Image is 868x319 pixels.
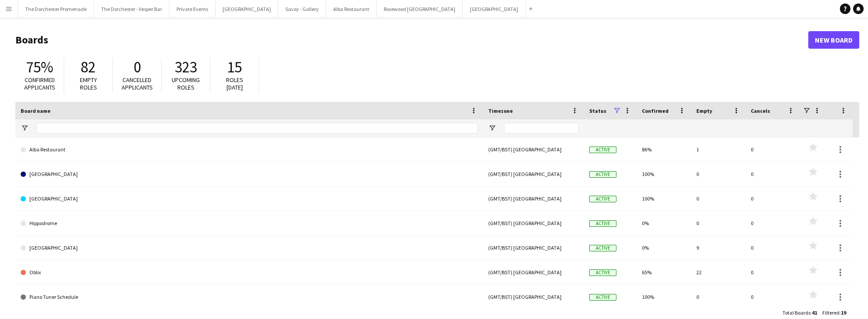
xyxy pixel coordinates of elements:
[691,211,746,235] div: 0
[21,285,478,309] a: Piano Tuner Schedule
[746,236,800,260] div: 0
[637,236,691,260] div: 0%
[18,0,94,18] button: The Dorchester Promenade
[216,0,278,18] button: [GEOGRAPHIC_DATA]
[169,0,216,18] button: Private Events
[637,285,691,309] div: 100%
[746,260,800,284] div: 0
[691,162,746,186] div: 0
[36,123,478,133] input: Board name Filter Input
[483,236,584,260] div: (GMT/BST) [GEOGRAPHIC_DATA]
[483,137,584,161] div: (GMT/BST) [GEOGRAPHIC_DATA]
[691,186,746,211] div: 0
[589,147,616,153] span: Active
[782,309,810,316] span: Total Boards
[175,57,197,77] span: 323
[746,162,800,186] div: 0
[808,31,859,49] a: New Board
[133,57,141,77] span: 0
[483,285,584,309] div: (GMT/BST) [GEOGRAPHIC_DATA]
[822,309,839,316] span: Filtered
[483,211,584,235] div: (GMT/BST) [GEOGRAPHIC_DATA]
[21,108,50,114] span: Board name
[15,33,808,47] h1: Boards
[21,137,478,162] a: Alba Restaurant
[746,211,800,235] div: 0
[21,124,29,132] button: Open Filter Menu
[746,137,800,161] div: 0
[21,186,478,211] a: [GEOGRAPHIC_DATA]
[812,309,817,316] span: 41
[488,124,496,132] button: Open Filter Menu
[637,137,691,161] div: 86%
[504,123,579,133] input: Timezone Filter Input
[81,57,96,77] span: 82
[326,0,377,18] button: Alba Restaurant
[483,186,584,211] div: (GMT/BST) [GEOGRAPHIC_DATA]
[841,309,846,316] span: 19
[483,162,584,186] div: (GMT/BST) [GEOGRAPHIC_DATA]
[227,57,242,77] span: 15
[751,108,770,114] span: Cancels
[278,0,326,18] button: Savoy - Gallery
[589,196,616,202] span: Active
[589,108,606,114] span: Status
[691,236,746,260] div: 9
[463,0,526,18] button: [GEOGRAPHIC_DATA]
[226,76,243,91] span: Roles [DATE]
[642,108,669,114] span: Confirmed
[589,220,616,227] span: Active
[21,211,478,236] a: Hippodrome
[21,236,478,260] a: [GEOGRAPHIC_DATA]
[589,294,616,301] span: Active
[696,108,712,114] span: Empty
[589,269,616,276] span: Active
[637,162,691,186] div: 100%
[24,76,55,91] span: Confirmed applicants
[746,186,800,211] div: 0
[637,186,691,211] div: 100%
[746,285,800,309] div: 0
[589,171,616,178] span: Active
[637,260,691,284] div: 65%
[172,76,200,91] span: Upcoming roles
[691,260,746,284] div: 22
[21,162,478,186] a: [GEOGRAPHIC_DATA]
[488,108,513,114] span: Timezone
[26,57,53,77] span: 75%
[589,245,616,251] span: Active
[122,76,153,91] span: Cancelled applicants
[80,76,97,91] span: Empty roles
[21,260,478,285] a: Oblix
[637,211,691,235] div: 0%
[377,0,463,18] button: Rosewood [GEOGRAPHIC_DATA]
[691,285,746,309] div: 0
[483,260,584,284] div: (GMT/BST) [GEOGRAPHIC_DATA]
[94,0,169,18] button: The Dorchester - Vesper Bar
[691,137,746,161] div: 1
